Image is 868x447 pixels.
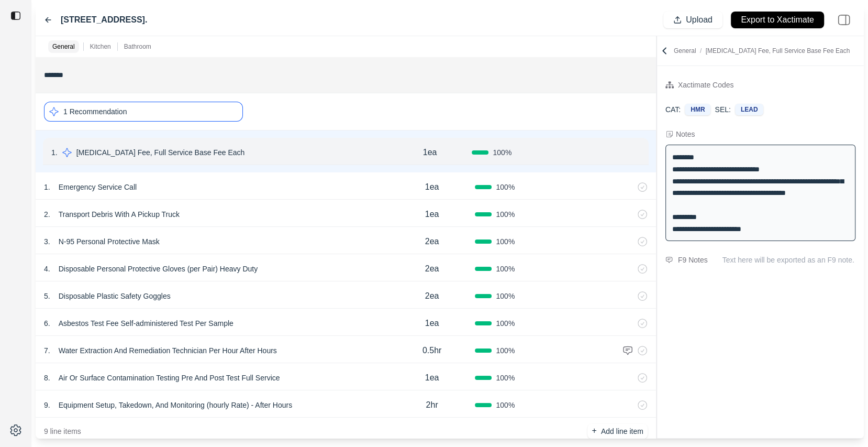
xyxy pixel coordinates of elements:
[425,317,439,330] p: 1ea
[705,47,850,54] span: [MEDICAL_DATA] Fee, Full Service Base Fee Each
[685,104,710,115] div: HMR
[425,290,439,302] p: 2ea
[496,209,515,220] span: 100 %
[44,291,50,301] p: 5 .
[425,208,439,221] p: 1ea
[425,181,439,193] p: 1ea
[674,47,850,55] p: General
[601,426,643,437] p: Add line item
[54,261,262,276] p: Disposable Personal Protective Gloves (per Pair) Heavy Duty
[44,209,50,220] p: 2 .
[425,263,439,275] p: 2ea
[44,373,50,383] p: 8 .
[54,370,284,385] p: Air Or Surface Contamination Testing Pre And Post Test Full Service
[54,343,281,358] p: Water Extraction And Remediation Technician Per Hour After Hours
[678,254,708,266] div: F9 Notes
[44,318,50,329] p: 6 .
[426,399,438,411] p: 2hr
[496,400,515,410] span: 100 %
[44,426,81,437] p: 9 line items
[735,104,764,115] div: LEAD
[51,147,58,158] p: 1 .
[72,145,249,160] p: [MEDICAL_DATA] Fee, Full Service Base Fee Each
[496,318,515,329] span: 100 %
[54,316,238,331] p: Asbestos Test Fee Self-administered Test Per Sample
[44,236,50,247] p: 3 .
[665,257,673,263] img: comment
[696,47,705,54] span: /
[10,10,21,21] img: toggle sidebar
[715,104,730,115] p: SEL:
[52,42,75,51] p: General
[741,14,814,26] p: Export to Xactimate
[678,79,734,91] div: Xactimate Codes
[496,236,515,247] span: 100 %
[425,235,439,248] p: 2ea
[423,146,437,159] p: 1ea
[54,180,141,194] p: Emergency Service Call
[676,129,695,139] div: Notes
[54,234,164,249] p: N-95 Personal Protective Mask
[54,289,175,303] p: Disposable Plastic Safety Goggles
[496,182,515,192] span: 100 %
[686,14,713,26] p: Upload
[622,345,633,356] img: comment
[422,344,441,357] p: 0.5hr
[124,42,151,51] p: Bathroom
[722,255,855,265] p: Text here will be exported as an F9 note.
[587,424,647,439] button: +Add line item
[493,147,511,158] span: 100 %
[44,400,50,410] p: 9 .
[54,398,296,412] p: Equipment Setup, Takedown, And Monitoring (hourly Rate) - After Hours
[44,182,50,192] p: 1 .
[54,207,184,222] p: Transport Debris With A Pickup Truck
[832,8,855,31] img: right-panel.svg
[44,264,50,274] p: 4 .
[496,345,515,356] span: 100 %
[425,372,439,384] p: 1ea
[663,12,722,28] button: Upload
[496,264,515,274] span: 100 %
[731,12,824,28] button: Export to Xactimate
[63,106,127,117] p: 1 Recommendation
[61,14,147,26] label: [STREET_ADDRESS].
[592,425,596,437] p: +
[496,291,515,301] span: 100 %
[90,42,111,51] p: Kitchen
[665,104,681,115] p: CAT:
[496,373,515,383] span: 100 %
[44,345,50,356] p: 7 .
